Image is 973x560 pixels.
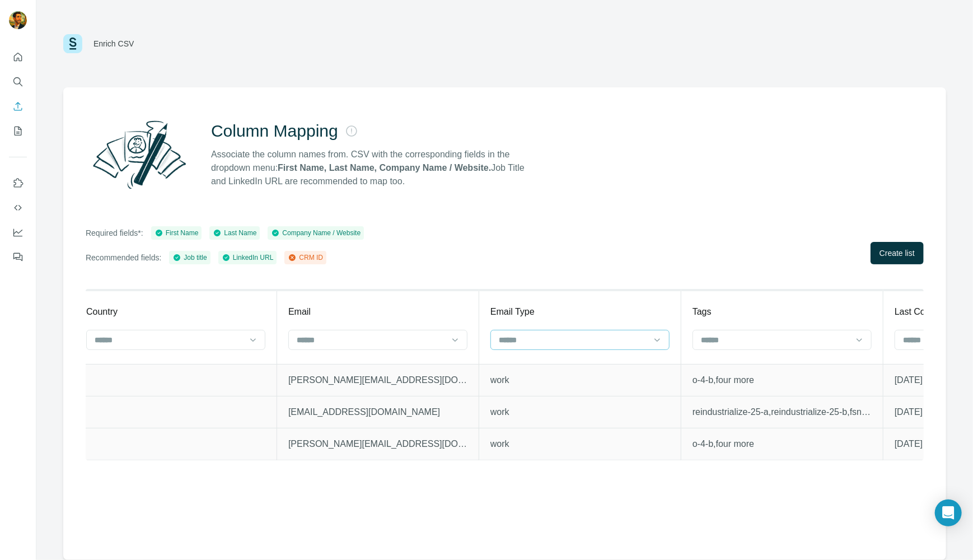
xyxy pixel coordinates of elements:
[9,96,27,116] button: Enrich CSV
[490,374,670,387] p: work
[693,437,872,451] p: o-4-b,four more
[86,305,118,319] p: Country
[490,405,670,419] p: work
[9,47,27,67] button: Quick start
[288,374,467,387] p: [PERSON_NAME][EMAIL_ADDRESS][DOMAIN_NAME]
[155,228,199,238] div: First Name
[288,305,311,319] p: Email
[288,405,467,419] p: [EMAIL_ADDRESS][DOMAIN_NAME]
[9,121,27,141] button: My lists
[288,437,467,451] p: [PERSON_NAME][EMAIL_ADDRESS][DOMAIN_NAME]
[9,247,27,267] button: Feedback
[935,500,962,526] div: Open Intercom Messenger
[86,252,161,263] p: Recommended fields:
[693,405,872,419] p: reindustrialize-25-a,reindustrialize-25-b,fsn-staff-b,four more
[213,228,256,238] div: Last Name
[880,248,915,259] span: Create list
[9,72,27,92] button: Search
[9,173,27,193] button: Use Surfe on LinkedIn
[288,253,323,263] div: CRM ID
[693,305,712,319] p: Tags
[895,305,955,319] p: Last Contacted
[490,437,670,451] p: work
[271,228,361,238] div: Company Name / Website
[490,305,535,319] p: Email Type
[63,34,82,53] img: Surfe Logo
[9,11,27,29] img: Avatar
[93,38,134,49] div: Enrich CSV
[86,227,143,239] p: Required fields*:
[172,253,207,263] div: Job title
[86,114,193,195] img: Surfe Illustration - Column Mapping
[693,374,872,387] p: o-4-b,four more
[9,222,27,242] button: Dashboard
[211,121,338,141] h2: Column Mapping
[278,163,491,172] strong: First Name, Last Name, Company Name / Website.
[211,148,535,188] p: Associate the column names from. CSV with the corresponding fields in the dropdown menu: Job Titl...
[222,253,274,263] div: LinkedIn URL
[9,198,27,218] button: Use Surfe API
[871,242,924,264] button: Create list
